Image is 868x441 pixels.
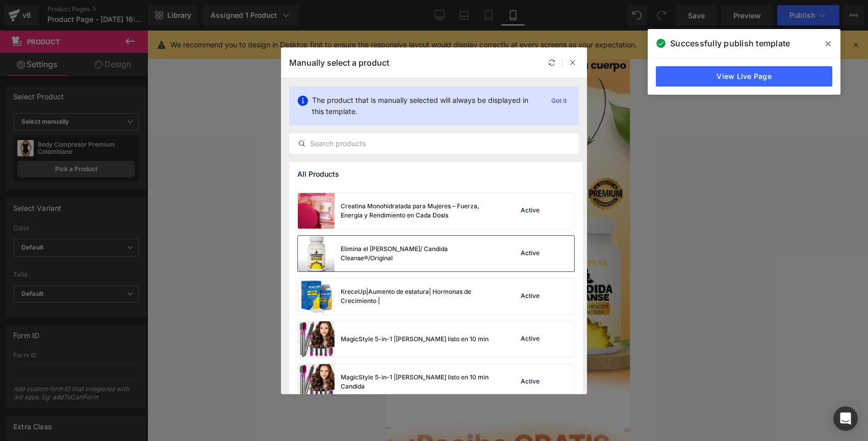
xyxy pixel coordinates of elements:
[289,58,389,68] p: Manually select a product
[298,364,335,400] img: product-img
[341,287,494,306] div: KreceUp|Aumento de estatura| Hormonas de Crecimiento |
[833,406,858,431] div: Open Intercom Messenger
[298,279,335,314] img: product-img
[298,321,335,357] img: product-img
[670,37,790,49] span: Successfully publish template
[519,250,542,258] div: Active
[298,236,335,271] img: product-img
[341,202,494,220] div: Creatina Monohidratada para Mujeres – Fuerza, Energía y Rendimiento en Cada Dosis
[519,335,542,343] div: Active
[656,66,832,87] a: View Live Page
[290,137,578,150] input: Search products
[341,373,494,391] div: MagicStyle 5-in-1 |[PERSON_NAME] listo en 10 min Candida
[519,378,542,386] div: Active
[341,244,494,263] div: Elimina el [PERSON_NAME]/ Candida Cleanse®/Original
[298,193,335,229] img: product-img
[312,95,539,117] p: The product that is manually selected will always be displayed in this template.
[341,335,489,344] div: MagicStyle 5-in-1 |[PERSON_NAME] listo en 10 min
[547,95,571,107] p: Got it
[289,162,583,186] div: All Products
[519,207,542,215] div: Active
[519,292,542,300] div: Active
